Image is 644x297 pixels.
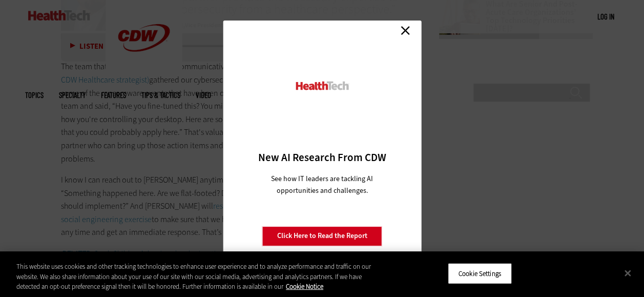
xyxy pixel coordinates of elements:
[616,262,639,284] button: Close
[259,173,385,196] p: See how IT leaders are tackling AI opportunities and challenges.
[286,282,323,291] a: More information about your privacy
[294,81,350,91] img: HealthTech_0.png
[262,226,382,246] a: Click Here to Read the Report
[16,262,386,292] div: This website uses cookies and other tracking technologies to enhance user experience and to analy...
[448,263,512,284] button: Cookie Settings
[398,23,413,38] a: Close
[241,150,403,165] h3: New AI Research From CDW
